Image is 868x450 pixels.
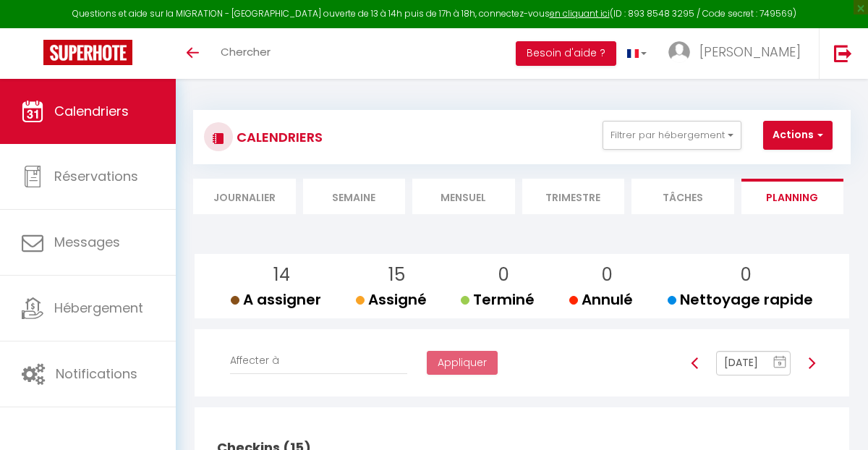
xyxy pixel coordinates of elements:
button: Appliquer [427,351,498,375]
img: arrow-left3.svg [689,357,701,369]
span: Annulé [569,289,633,310]
a: ... [PERSON_NAME] [658,28,819,79]
h3: CALENDRIERS [233,121,323,153]
li: Semaine [303,179,406,214]
li: Planning [741,179,844,214]
span: Notifications [56,365,137,383]
img: arrow-right3.svg [806,357,817,369]
span: Nettoyage rapide [668,289,813,310]
p: 15 [367,261,427,289]
li: Journalier [193,179,296,214]
span: Messages [54,233,120,251]
text: 9 [778,360,782,367]
span: Assigné [356,289,427,310]
span: [PERSON_NAME] [699,43,801,61]
p: 0 [472,261,535,289]
span: Hébergement [54,299,143,317]
button: Filtrer par hébergement [603,121,741,150]
p: 14 [242,261,321,289]
p: 0 [679,261,813,289]
img: logout [834,44,852,62]
a: en cliquant ici [550,7,610,20]
button: Besoin d'aide ? [516,41,616,66]
span: Calendriers [54,102,129,120]
li: Mensuel [412,179,515,214]
p: 0 [581,261,633,289]
li: Tâches [631,179,734,214]
span: Terminé [461,289,535,310]
img: Super Booking [43,40,132,65]
button: Actions [763,121,833,150]
span: Chercher [221,44,271,59]
img: ... [668,41,690,63]
span: Réservations [54,167,138,185]
li: Trimestre [522,179,625,214]
a: Chercher [210,28,281,79]
input: Select Date [716,351,791,375]
span: A assigner [231,289,321,310]
iframe: LiveChat chat widget [807,389,868,450]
